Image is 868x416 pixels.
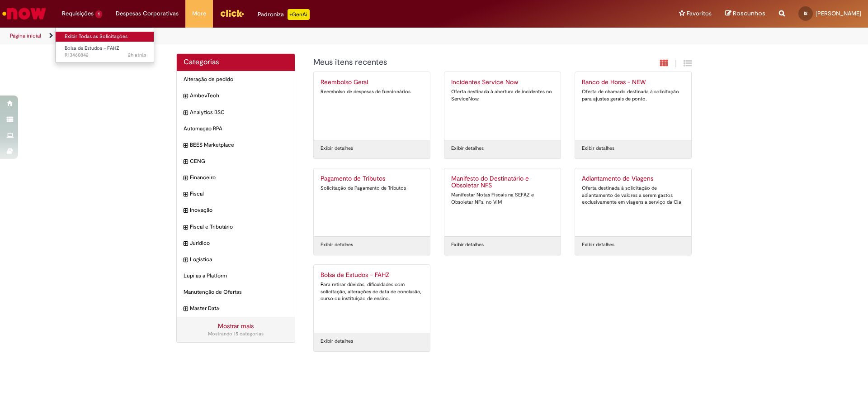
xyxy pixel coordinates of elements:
a: Pagamento de Tributos Solicitação de Pagamento de Tributos [314,168,430,236]
span: Inovação [190,206,288,214]
a: Exibir detalhes [582,241,614,249]
span: Alteração de pedido [184,76,288,83]
span: Fiscal [190,190,288,198]
span: Master Data [190,305,288,312]
div: expandir categoria BEES Marketplace BEES Marketplace [177,137,295,153]
a: Exibir Todas as Solicitações [56,32,155,42]
time: 29/08/2025 08:49:19 [128,52,146,58]
span: Requisições [62,9,94,18]
i: expandir categoria AmbevTech [184,92,188,101]
span: IS [804,10,807,16]
div: expandir categoria Jurídico Jurídico [177,235,295,252]
img: ServiceNow [1,5,47,23]
a: Exibir detalhes [321,241,353,249]
i: expandir categoria Fiscal e Tributário [184,223,188,232]
h2: Categorias [184,58,288,67]
i: expandir categoria Analytics BSC [184,109,188,118]
div: Automação RPA [177,120,295,137]
span: Automação RPA [184,125,288,133]
a: Reembolso Geral Reembolso de despesas de funcionários [314,72,430,140]
a: Banco de Horas - NEW Oferta de chamado destinada à solicitação para ajustes gerais de ponto. [575,72,691,140]
div: Solicitação de Pagamento de Tributos [321,185,423,192]
span: Jurídico [190,239,288,247]
i: expandir categoria Logistica [184,256,188,265]
div: expandir categoria CENG CENG [177,153,295,170]
span: 2h atrás [128,52,146,58]
div: Para retirar dúvidas, dificuldades com solicitação, alterações de data de conclusão, curso ou ins... [321,281,423,302]
div: Alteração de pedido [177,71,295,88]
i: expandir categoria BEES Marketplace [184,141,188,150]
span: AmbevTech [190,92,288,100]
i: expandir categoria Financeiro [184,174,188,183]
i: expandir categoria Jurídico [184,239,188,249]
span: R13460842 [65,52,146,59]
h2: Reembolso Geral [321,79,423,86]
div: expandir categoria Inovação Inovação [177,202,295,219]
div: expandir categoria AmbevTech AmbevTech [177,87,295,104]
a: Exibir detalhes [582,145,614,152]
h2: Manifesto do Destinatário e Obsoletar NFS [451,175,554,190]
i: Exibição de grade [684,59,692,67]
div: Oferta destinada à solicitação de adiantamento de valores a serem gastos exclusivamente em viagen... [582,185,684,206]
a: Rascunhos [725,10,765,18]
div: Padroniza [258,9,310,20]
a: Exibir detalhes [321,338,353,345]
p: +GenAi [288,9,310,20]
h2: Adiantamento de Viagens [582,175,684,182]
i: Exibição em cartão [660,59,668,67]
h2: Pagamento de Tributos [321,175,423,182]
div: Reembolso de despesas de funcionários [321,88,423,96]
a: Página inicial [10,32,41,39]
h1: {"description":"","title":"Meus itens recentes"} Categoria [313,58,594,67]
div: Manifestar Notas Fiscais na SEFAZ e Obsoletar NFs. no VIM [451,191,554,206]
span: [PERSON_NAME] [816,10,861,17]
div: expandir categoria Logistica Logistica [177,251,295,268]
div: expandir categoria Financeiro Financeiro [177,169,295,186]
div: expandir categoria Fiscal e Tributário Fiscal e Tributário [177,219,295,235]
span: Bolsa de Estudos – FAHZ [65,45,119,52]
ul: Requisições [55,27,154,63]
a: Exibir detalhes [321,145,353,152]
a: Manifesto do Destinatário e Obsoletar NFS Manifestar Notas Fiscais na SEFAZ e Obsoletar NFs. no VIM [444,168,561,236]
span: Manutenção de Ofertas [184,288,288,296]
a: Incidentes Service Now Oferta destinada à abertura de incidentes no ServiceNow. [444,72,561,140]
div: expandir categoria Master Data Master Data [177,300,295,317]
img: click_logo_yellow_360x200.png [220,6,244,20]
span: Favoritos [687,9,712,18]
div: Manutenção de Ofertas [177,284,295,301]
span: Analytics BSC [190,109,288,116]
i: expandir categoria Master Data [184,305,188,314]
div: Oferta de chamado destinada à solicitação para ajustes gerais de ponto. [582,88,684,102]
a: Exibir detalhes [451,145,484,152]
span: Lupi as a Platform [184,272,288,280]
div: Lupi as a Platform [177,268,295,284]
span: 1 [95,10,102,18]
div: Mostrando 15 categorias [184,330,288,338]
span: | [675,58,677,69]
span: Financeiro [190,174,288,182]
ul: Categorias [177,71,295,317]
a: Exibir detalhes [451,241,484,249]
a: Mostrar mais [218,322,254,330]
div: expandir categoria Analytics BSC Analytics BSC [177,104,295,121]
span: Despesas Corporativas [116,9,179,18]
span: More [192,9,206,18]
a: Bolsa de Estudos – FAHZ Para retirar dúvidas, dificuldades com solicitação, alterações de data de... [314,265,430,333]
span: CENG [190,158,288,165]
i: expandir categoria Inovação [184,206,188,215]
span: BEES Marketplace [190,141,288,149]
a: Aberto R13460842 : Bolsa de Estudos – FAHZ [56,43,155,60]
span: Rascunhos [733,9,765,18]
a: Adiantamento de Viagens Oferta destinada à solicitação de adiantamento de valores a serem gastos ... [575,168,691,236]
i: expandir categoria CENG [184,158,188,167]
span: Fiscal e Tributário [190,223,288,231]
i: expandir categoria Fiscal [184,190,188,199]
h2: Banco de Horas - NEW [582,79,684,86]
div: Oferta destinada à abertura de incidentes no ServiceNow. [451,88,554,102]
h2: Incidentes Service Now [451,79,554,86]
span: Logistica [190,256,288,263]
div: expandir categoria Fiscal Fiscal [177,186,295,202]
h2: Bolsa de Estudos – FAHZ [321,272,423,279]
ul: Trilhas de página [7,28,572,44]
